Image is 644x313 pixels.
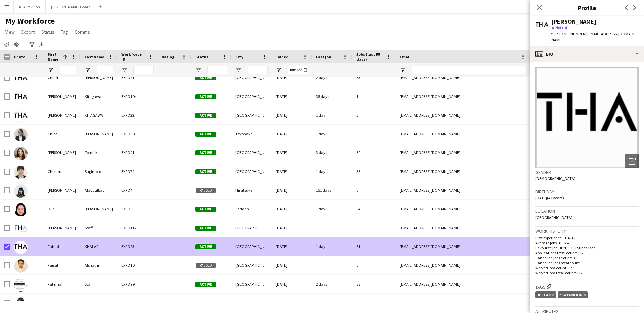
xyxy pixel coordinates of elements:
[117,218,158,237] div: EXPO112
[85,54,104,59] span: Last Name
[312,68,352,87] div: 2 days
[80,275,117,293] div: Staff
[276,67,282,73] button: Open Filter Menu
[12,41,20,49] app-action-btn: Add to tag
[396,200,530,218] div: [EMAIL_ADDRESS][DOMAIN_NAME]
[117,143,158,162] div: EXPO91
[195,226,216,231] span: Active
[14,259,28,273] img: Faisal Alshathri
[121,67,127,73] button: Open Filter Menu
[14,109,28,123] img: Chieko KITAGAWA
[44,275,80,293] div: Fatemah
[530,46,644,62] div: Bio
[195,54,208,59] span: Status
[195,263,216,268] span: Paused
[44,68,80,87] div: Chiari
[272,200,312,218] div: [DATE]
[195,207,216,212] span: Active
[396,68,530,87] div: [EMAIL_ADDRESS][DOMAIN_NAME]
[551,31,586,36] span: t. [PHONE_NUMBER]
[396,237,530,256] div: [EMAIL_ADDRESS][DOMAIN_NAME]
[5,16,55,26] span: My Workforce
[80,294,117,312] div: [PERSON_NAME]
[14,241,28,254] img: Fahad KHALAF
[272,162,312,181] div: [DATE]
[352,106,396,124] div: 5
[195,132,216,137] span: Active
[312,125,352,143] div: 1 day
[272,106,312,124] div: [DATE]
[195,150,216,155] span: Active
[14,72,28,85] img: Chiari HORIUCHI
[39,27,57,36] a: Status
[14,203,28,216] img: Dur Murad
[14,128,28,141] img: Chiori Koreishi
[272,181,312,199] div: [DATE]
[272,218,312,237] div: [DATE]
[231,218,272,237] div: [GEOGRAPHIC_DATA]
[535,240,639,245] p: Average jobs: 18.667
[195,282,216,287] span: Active
[195,94,216,99] span: Active
[117,162,158,181] div: EXPO74
[312,237,352,256] div: 1 day
[44,125,80,143] div: Chiori
[117,275,158,293] div: EXPO99
[551,31,636,42] span: | [EMAIL_ADDRESS][DOMAIN_NAME]
[195,113,216,118] span: Active
[195,75,216,80] span: Active
[535,245,639,250] p: Favourite job: JPN - FOH Supervisor
[235,54,243,59] span: City
[272,294,312,312] div: [DATE]
[46,0,96,13] button: [PERSON_NAME] Board
[316,54,331,59] span: Last job
[625,154,639,168] div: Open photos pop-in
[352,275,396,293] div: 58
[535,250,639,255] p: Applications total count: 112
[352,125,396,143] div: 59
[80,200,117,218] div: [PERSON_NAME]
[117,200,158,218] div: EXPO5
[14,222,28,235] img: Erika Staff
[396,162,530,181] div: [EMAIL_ADDRESS][DOMAIN_NAME]
[121,52,146,62] span: Workforce ID
[535,291,556,298] div: JP Team
[235,67,241,73] button: Open Filter Menu
[14,166,28,179] img: Chizuru Sugimoto
[272,125,312,143] div: [DATE]
[117,181,158,199] div: EXPO4
[195,244,216,249] span: Active
[272,256,312,274] div: [DATE]
[44,181,80,199] div: [PERSON_NAME]
[396,294,530,312] div: [EMAIL_ADDRESS][DOMAIN_NAME]
[80,162,117,181] div: Sugimoto
[14,297,28,310] img: Fumiko TANAKA
[117,237,158,256] div: EXPO23
[231,237,272,256] div: [GEOGRAPHIC_DATA]
[162,54,174,59] span: Rating
[117,125,158,143] div: EXPO88
[396,87,530,106] div: [EMAIL_ADDRESS][DOMAIN_NAME]
[117,87,158,106] div: EXPO104
[312,294,352,312] div: 3 days
[14,54,25,59] span: Photo
[80,237,117,256] div: KHALAF
[352,68,396,87] div: 63
[276,54,289,59] span: Joined
[272,237,312,256] div: [DATE]
[551,19,596,25] div: [PERSON_NAME]
[535,260,639,265] p: Cancelled jobs total count: 0
[352,200,396,218] div: 64
[231,294,272,312] div: [GEOGRAPHIC_DATA]
[535,176,575,181] span: [DEMOGRAPHIC_DATA]
[535,228,639,234] h3: Work history
[231,68,272,87] div: [GEOGRAPHIC_DATA]
[400,67,406,73] button: Open Filter Menu
[38,41,46,49] app-action-btn: Export XLSX
[272,275,312,293] div: [DATE]
[5,29,15,35] span: View
[195,301,216,306] span: Active
[48,52,60,62] span: First Name
[231,87,272,106] div: [GEOGRAPHIC_DATA]
[352,294,396,312] div: 52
